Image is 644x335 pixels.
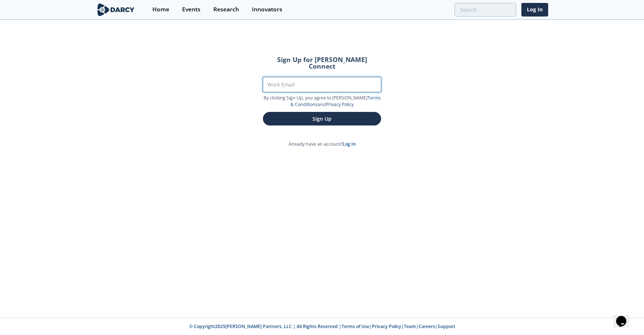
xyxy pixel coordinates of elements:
p: © Copyright 2025 [PERSON_NAME] Partners, LLC | All Rights Reserved | | | | | [50,323,594,330]
a: Privacy Policy [326,101,354,108]
p: Already have an account? [253,141,391,148]
div: Research [213,7,239,12]
a: Privacy Policy [372,323,401,329]
a: Log In [343,141,356,147]
img: logo-wide.svg [96,3,136,16]
a: Careers [419,323,435,329]
div: Events [182,7,200,12]
a: Log In [521,3,548,17]
a: Team [404,323,416,329]
a: Support [438,323,455,329]
h2: Sign Up for [PERSON_NAME] Connect [263,57,381,69]
a: Terms of Use [341,323,369,329]
input: Advanced Search [455,3,516,17]
a: Terms & Conditions [290,95,381,108]
input: Work Email [263,77,381,92]
p: By clicking Sign Up, you agree to [PERSON_NAME] and [263,95,381,108]
iframe: chat widget [613,306,637,328]
div: Home [152,7,169,12]
button: Sign Up [263,112,381,125]
div: Innovators [252,7,282,12]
